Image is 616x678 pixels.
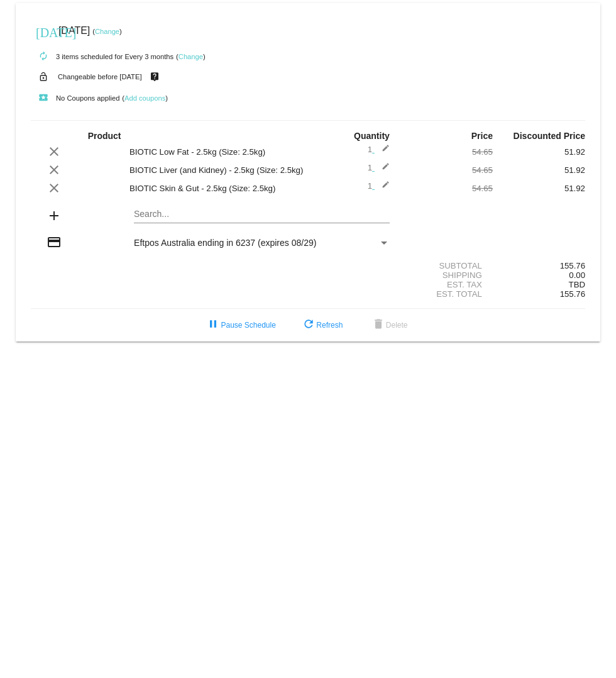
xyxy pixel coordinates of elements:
[176,53,206,60] small: ( )
[375,162,390,177] mat-icon: edit
[47,162,62,177] mat-icon: clear
[122,94,168,102] small: ( )
[36,69,51,85] mat-icon: lock_open
[206,321,275,330] span: Pause Schedule
[47,208,62,223] mat-icon: add
[134,209,390,220] input: Search...
[354,131,390,141] strong: Quantity
[400,270,493,280] div: Shipping
[400,261,493,270] div: Subtotal
[514,131,585,141] strong: Discounted Price
[375,144,390,159] mat-icon: edit
[400,184,493,193] div: 54.65
[400,147,493,157] div: 54.65
[95,28,119,35] a: Change
[569,280,585,289] span: TBD
[560,289,585,299] span: 155.76
[31,53,173,60] small: 3 items scheduled for Every 3 months
[123,165,308,175] div: BIOTIC Liver (and Kidney) - 2.5kg (Size: 2.5kg)
[31,94,119,102] small: No Coupons applied
[368,163,390,172] span: 1
[368,181,390,191] span: 1
[88,131,121,141] strong: Product
[47,181,62,196] mat-icon: clear
[493,261,585,270] div: 155.76
[58,73,142,81] small: Changeable before [DATE]
[471,131,493,141] strong: Price
[36,91,51,106] mat-icon: local_play
[493,147,585,157] div: 51.92
[124,94,165,102] a: Add coupons
[123,184,308,193] div: BIOTIC Skin & Gut - 2.5kg (Size: 2.5kg)
[569,270,585,280] span: 0.00
[368,145,390,154] span: 1
[47,144,62,159] mat-icon: clear
[147,69,162,85] mat-icon: live_help
[493,184,585,193] div: 51.92
[36,24,51,39] mat-icon: [DATE]
[400,165,493,175] div: 54.65
[47,235,62,250] mat-icon: credit_card
[179,53,203,60] a: Change
[371,318,386,333] mat-icon: delete
[493,165,585,175] div: 51.92
[36,49,51,64] mat-icon: autorenew
[123,147,308,157] div: BIOTIC Low Fat - 2.5kg (Size: 2.5kg)
[361,314,418,336] button: Delete
[375,181,390,196] mat-icon: edit
[195,314,285,336] button: Pause Schedule
[134,238,390,248] mat-select: Payment Method
[301,318,316,333] mat-icon: refresh
[92,28,122,35] small: ( )
[400,280,493,289] div: Est. Tax
[400,289,493,299] div: Est. Total
[291,314,353,336] button: Refresh
[371,321,408,330] span: Delete
[206,318,221,333] mat-icon: pause
[134,238,316,248] span: Eftpos Australia ending in 6237 (expires 08/29)
[301,321,343,330] span: Refresh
